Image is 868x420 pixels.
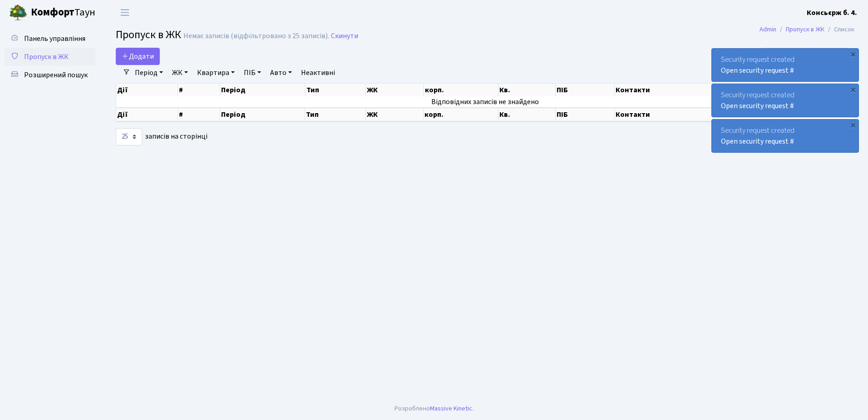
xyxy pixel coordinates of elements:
th: # [178,84,220,96]
th: ПІБ [556,108,615,121]
span: Пропуск в ЖК [24,52,69,62]
a: Massive Kinetic [430,404,472,413]
a: ПІБ [240,65,265,80]
div: × [848,85,858,94]
span: Пропуск в ЖК [116,27,181,43]
a: Скинути [331,32,358,40]
th: Кв. [498,108,556,121]
th: Період [220,84,306,96]
img: logo.png [9,4,27,22]
th: ЖК [366,108,424,121]
a: Open security request # [721,65,794,75]
th: Контакти [615,108,719,121]
a: Додати [116,48,160,65]
div: Немає записів (відфільтровано з 25 записів). [183,32,329,40]
th: Кв. [498,84,556,96]
th: # [178,108,220,121]
a: Консьєрж б. 4. [807,7,857,18]
th: ЖК [366,84,424,96]
th: корп. [424,84,498,96]
a: Квартира [193,65,238,80]
th: Тип [306,84,366,96]
span: Панель управління [24,34,85,44]
b: Консьєрж б. 4. [807,8,857,18]
div: Security request created [712,120,858,152]
th: Дії [116,108,178,121]
a: Open security request # [721,101,794,111]
button: Переключити навігацію [113,5,136,20]
a: Open security request # [721,136,794,146]
th: корп. [424,108,498,121]
th: Контакти [615,84,719,96]
td: Відповідних записів не знайдено [116,96,854,107]
label: записів на сторінці [116,128,207,145]
span: Таун [31,5,95,20]
th: ПІБ [556,84,615,96]
b: Комфорт [31,5,74,20]
th: Тип [305,108,366,121]
a: Авто [266,65,296,80]
div: Розроблено . [395,404,473,414]
th: Період [220,108,306,121]
a: Неактивні [297,65,339,80]
a: ЖК [168,65,192,80]
div: × [848,50,858,59]
th: Дії [116,84,178,96]
a: Панель управління [5,30,95,48]
select: записів на сторінці [116,128,142,145]
div: Security request created [712,84,858,117]
a: Пропуск в ЖК [5,48,95,66]
a: Період [131,65,167,80]
a: Розширений пошук [5,66,95,84]
div: × [848,120,858,130]
span: Розширений пошук [24,70,88,80]
div: Security request created [712,49,858,81]
span: Додати [122,51,154,61]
